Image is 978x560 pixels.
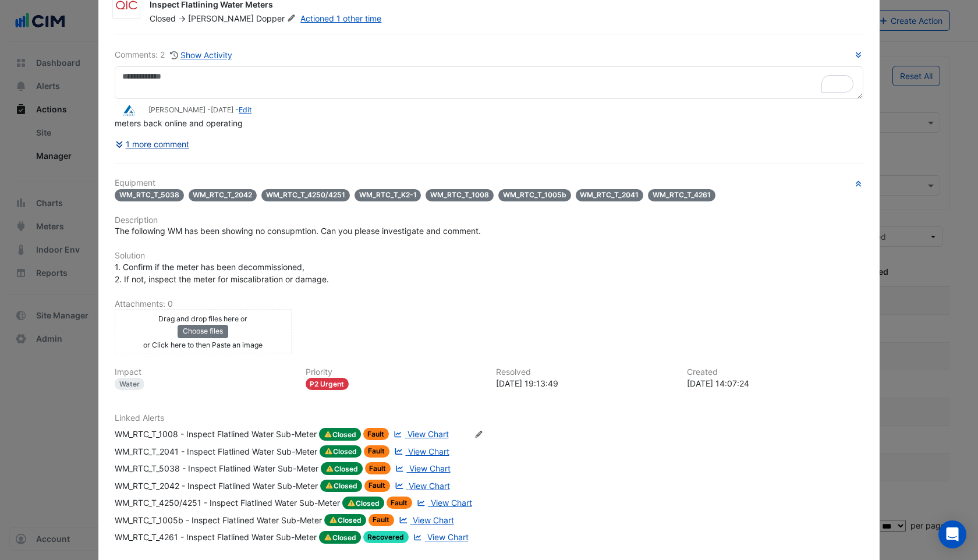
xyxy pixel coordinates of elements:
[408,429,449,439] span: View Chart
[431,498,472,508] span: View Chart
[392,480,449,492] a: View Chart
[321,462,363,475] span: Closed
[115,118,243,128] span: meters back online and operating
[115,445,317,458] div: WM_RTC_T_2041 - Inspect Flatlined Water Sub-Meter
[115,215,863,225] h6: Description
[115,226,481,236] span: The following WM has been showing no consupmtion. Can you please investigate and comment.
[409,481,450,491] span: View Chart
[256,13,298,24] span: Dopper
[496,377,673,389] div: [DATE] 19:13:49
[115,367,292,377] h6: Impact
[368,514,395,526] span: Fault
[413,515,454,525] span: View Chart
[411,531,468,544] a: View Chart
[306,367,483,377] h6: Priority
[324,514,366,527] span: Closed
[363,428,389,440] span: Fault
[115,262,329,284] span: 1. Confirm if the meter has been decommissioned, 2. If not, inspect the meter for miscalibration ...
[576,189,644,201] span: WM_RTC_T_2041
[426,189,494,201] span: WM_RTC_T_1008
[115,178,863,188] h6: Equipment
[178,325,228,338] button: Choose files
[414,497,472,509] a: View Chart
[150,13,176,23] span: Closed
[211,105,233,114] span: 2025-07-03 19:13:46
[115,531,317,544] div: WM_RTC_T_4261 - Inspect Flatlined Water Sub-Meter
[474,430,483,439] fa-icon: Edit Linked Alerts
[261,189,350,201] span: WM_RTC_T_4250/4251
[115,480,318,492] div: WM_RTC_T_2042 - Inspect Flatlined Water Sub-Meter
[408,446,449,456] span: View Chart
[392,445,449,458] a: View Chart
[239,105,251,114] a: Edit
[115,497,340,509] div: WM_RTC_T_4250/4251 - Inspect Flatlined Water Sub-Meter
[115,48,233,62] div: Comments: 2
[158,314,247,323] small: Drag and drop files here or
[115,378,144,390] div: Water
[115,189,184,201] span: WM_RTC_T_5038
[391,428,448,441] a: View Chart
[365,462,391,474] span: Fault
[427,532,469,542] span: View Chart
[115,66,863,99] textarea: To enrich screen reader interactions, please activate Accessibility in Grammarly extension settings
[169,48,233,62] button: Show Activity
[143,341,263,349] small: or Click here to then Paste an image
[178,13,186,23] span: ->
[115,134,190,154] button: 1 more comment
[648,189,715,201] span: WM_RTC_T_4261
[320,480,362,492] span: Closed
[364,480,391,492] span: Fault
[364,445,390,458] span: Fault
[393,462,450,475] a: View Chart
[498,189,571,201] span: WM_RTC_T_1005b
[320,445,362,458] span: Closed
[496,367,673,377] h6: Resolved
[396,514,453,527] a: View Chart
[409,463,451,473] span: View Chart
[115,299,863,309] h6: Attachments: 0
[115,462,318,475] div: WM_RTC_T_5038 - Inspect Flatlined Water Sub-Meter
[189,189,257,201] span: WM_RTC_T_2042
[319,531,361,544] span: Closed
[355,189,421,201] span: WM_RTC_T_K2-1
[687,367,864,377] h6: Created
[115,104,144,117] img: Airmaster Australia
[115,514,322,527] div: WM_RTC_T_1005b - Inspect Flatlined Water Sub-Meter
[188,13,254,23] span: [PERSON_NAME]
[148,105,251,115] small: [PERSON_NAME] - -
[687,377,864,389] div: [DATE] 14:07:24
[342,497,384,509] span: Closed
[938,520,966,548] div: Open Intercom Messenger
[115,428,317,441] div: WM_RTC_T_1008 - Inspect Flatlined Water Sub-Meter
[319,428,361,441] span: Closed
[306,378,349,390] div: P2 Urgent
[363,531,409,543] span: Recovered
[300,13,381,23] a: Actioned 1 other time
[387,497,413,509] span: Fault
[115,251,863,261] h6: Solution
[115,413,863,423] h6: Linked Alerts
